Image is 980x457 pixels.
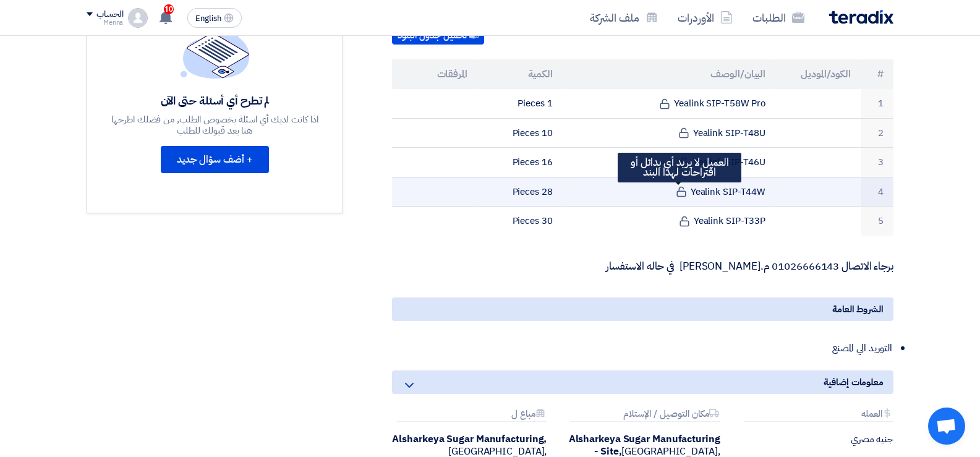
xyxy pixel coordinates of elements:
div: العمله [744,409,893,422]
td: 2 [861,118,893,148]
a: الأوردرات [668,3,743,32]
a: الطلبات [743,3,814,32]
b: Alsharkeya Sugar Manufacturing, [392,432,547,446]
div: Open chat [928,408,965,445]
div: لم تطرح أي أسئلة حتى الآن [110,93,320,108]
span: معلومات إضافية [824,375,884,389]
td: 5 [861,207,893,236]
th: # [861,59,893,89]
div: مكان التوصيل / الإستلام [570,409,720,422]
th: البيان/الوصف [563,59,776,89]
td: Yealink SIP-T58W Pro [563,89,776,118]
td: Yealink SIP-T33P [563,207,776,236]
span: English [195,14,221,23]
td: Yealink SIP-T48U [563,118,776,148]
th: الكمية [477,59,563,89]
div: الحساب [96,9,123,20]
div: Menna [87,19,123,26]
td: 3 [861,148,893,177]
td: 1 [861,89,893,118]
div: جنيه مصري [739,433,893,445]
button: English [187,8,242,28]
img: Teradix logo [829,10,893,24]
span: 10 [164,4,174,14]
td: 28 Pieces [477,177,563,207]
img: empty_state_list.svg [181,20,250,78]
td: 10 Pieces [477,118,563,148]
td: 30 Pieces [477,207,563,236]
th: المرفقات [392,59,477,89]
p: برجاء الاتصال 01026666143 م.[PERSON_NAME] في حاله الاستفسار [392,260,893,273]
img: profile_test.png [128,8,148,28]
a: ملف الشركة [580,3,668,32]
div: اذا كانت لديك أي اسئلة بخصوص الطلب, من فضلك اطرحها هنا بعد قبولك للطلب [110,114,320,136]
span: العميل لا يريد أي بدائل أو اقتراحات لهذا البند [631,155,729,180]
li: التوريد الي المصنع [404,336,893,361]
button: + أضف سؤال جديد [161,146,269,173]
th: الكود/الموديل [775,59,861,89]
span: الشروط العامة [832,302,884,316]
div: مباع ل [397,409,547,422]
td: 4 [861,177,893,207]
td: 1 Pieces [477,89,563,118]
td: Yealink SIP-T46U [563,148,776,177]
td: 16 Pieces [477,148,563,177]
td: Yealink SIP-T44W [563,177,776,207]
